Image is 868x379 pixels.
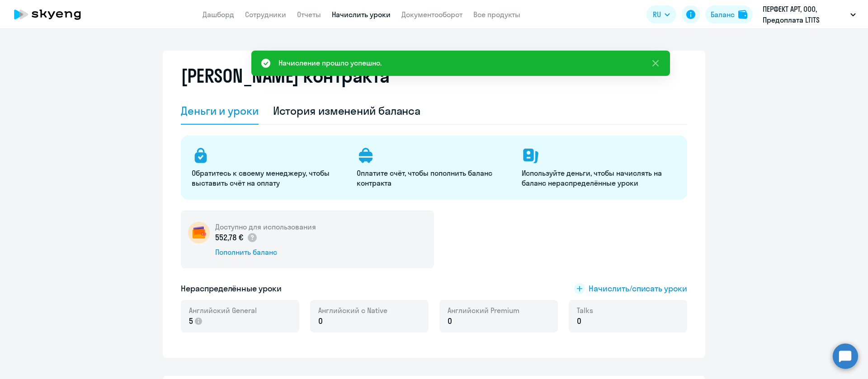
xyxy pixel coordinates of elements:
[332,10,391,19] a: Начислить уроки
[758,4,860,25] button: ПЕРФЕКТ АРТ, ООО, Предоплата LTITS
[203,10,234,19] a: Дашборд
[181,65,390,87] h2: [PERSON_NAME] контракта
[711,9,735,20] div: Баланс
[192,168,346,188] p: Обратитесь к своему менеджеру, чтобы выставить счёт на оплату
[181,103,259,118] div: Деньги и уроки
[215,247,316,257] div: Пополнить баланс
[189,305,257,315] span: Английский General
[763,4,847,25] p: ПЕРФЕКТ АРТ, ООО, Предоплата LTITS
[738,10,747,19] img: balance
[522,168,676,188] p: Используйте деньги, чтобы начислять на баланс нераспределённые уроки
[245,10,286,19] a: Сотрудники
[357,168,511,188] p: Оплатите счёт, чтобы пополнить баланс контракта
[273,103,421,118] div: История изменений баланса
[589,283,687,295] span: Начислить/списать уроки
[278,57,382,68] div: Начисление прошло успешно.
[646,5,676,23] button: RU
[181,283,282,295] h5: Нераспределённые уроки
[215,232,258,243] p: 552,78 €
[448,315,452,327] span: 0
[318,305,387,315] span: Английский с Native
[653,9,661,20] span: RU
[215,222,316,232] h5: Доступно для использования
[473,10,520,19] a: Все продукты
[705,5,753,23] button: Балансbalance
[188,222,210,243] img: wallet-circle.png
[448,305,519,315] span: Английский Premium
[577,315,581,327] span: 0
[297,10,321,19] a: Отчеты
[401,10,462,19] a: Документооборот
[189,315,193,327] span: 5
[318,315,323,327] span: 0
[577,305,593,315] span: Talks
